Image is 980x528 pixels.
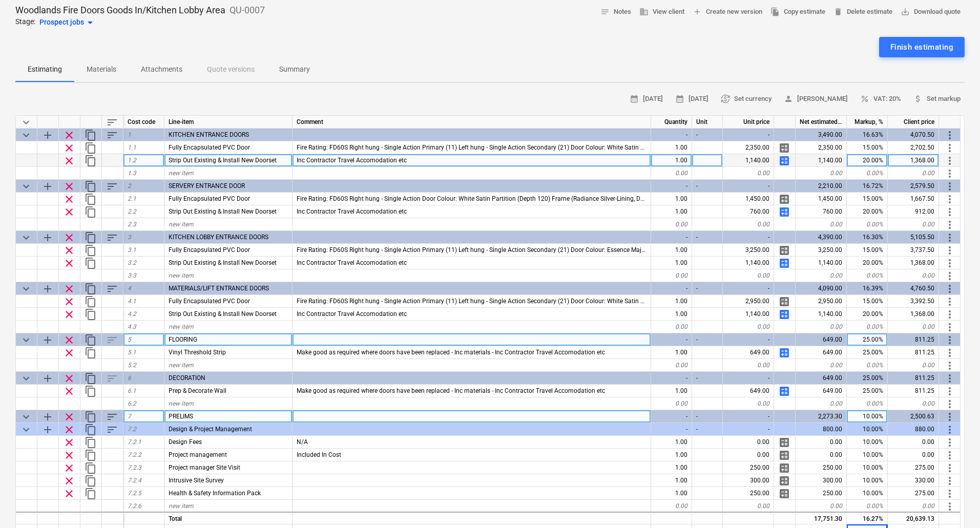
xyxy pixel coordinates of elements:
span: Collapse category [20,129,32,141]
span: Sort rows within table [106,116,118,129]
div: 0.00 [651,269,692,282]
span: Duplicate category [85,424,97,436]
span: Manage detailed breakdown for the row [778,257,790,269]
div: - [723,372,774,385]
span: Manage detailed breakdown for the row [778,244,790,257]
span: Duplicate row [85,449,97,461]
div: 1.00 [651,244,692,257]
div: - [692,129,723,141]
span: Duplicate row [85,347,97,359]
span: More actions [944,449,956,461]
div: - [692,282,723,295]
span: Duplicate row [85,142,97,154]
div: 649.00 [796,385,847,397]
div: - [723,410,774,423]
div: 1,667.50 [888,193,939,205]
div: 0.00 [796,218,847,231]
span: Remove row [63,372,75,385]
span: Duplicate row [85,257,97,269]
span: Manage detailed breakdown for the row [778,308,790,321]
div: 0.00% [847,321,888,333]
p: Materials [87,64,116,75]
button: VAT: 20% [856,91,905,107]
span: Add sub category to row [41,372,54,385]
span: More actions [944,334,956,346]
span: Manage detailed breakdown for the row [778,385,790,397]
div: 1.00 [651,436,692,449]
span: Create new version [693,6,762,18]
span: notes [600,7,610,16]
span: More actions [944,385,956,397]
div: 25.00% [847,333,888,346]
span: Duplicate row [85,436,97,449]
div: - [651,180,692,193]
div: Quantity [651,116,692,129]
div: 0.00 [796,436,847,449]
div: 250.00 [796,461,847,474]
div: 0.00% [847,218,888,231]
div: 10.00% [847,436,888,449]
button: Notes [596,4,635,20]
button: Finish estimating [879,37,965,57]
div: 0.00 [888,397,939,410]
div: 10.00% [847,423,888,436]
span: More actions [944,462,956,474]
span: More actions [944,155,956,167]
button: Copy estimate [766,4,829,20]
span: Download quote [901,6,961,18]
button: [DATE] [671,91,713,107]
span: View client [639,6,684,18]
div: 1.00 [651,141,692,154]
p: Estimating [28,64,62,75]
span: Add sub category to row [41,129,54,141]
div: - [723,333,774,346]
span: calendar_month [675,94,684,103]
p: Summary [279,64,310,75]
span: Duplicate row [85,462,97,474]
div: Markup, % [847,116,888,129]
div: 0.00% [847,269,888,282]
div: 4,760.50 [888,282,939,295]
span: Remove row [63,385,75,397]
div: 16.72% [847,180,888,193]
div: 10.00% [847,449,888,461]
span: Sort rows within category [106,424,118,436]
div: - [692,231,723,244]
span: Remove row [63,257,75,269]
div: 1.00 [651,295,692,308]
div: 4,070.50 [888,129,939,141]
span: person [784,94,793,103]
div: 0.00 [723,321,774,333]
div: 20.00% [847,154,888,167]
div: - [692,372,723,385]
button: Create new version [689,4,766,20]
span: Collapse category [20,334,32,346]
div: 760.00 [723,205,774,218]
div: - [723,282,774,295]
div: 20.00% [847,205,888,218]
div: 0.00 [723,397,774,410]
div: 20.00% [847,257,888,269]
div: 3,392.50 [888,295,939,308]
span: Remove row [63,462,75,474]
div: - [651,129,692,141]
span: More actions [944,231,956,244]
span: Collapse category [20,411,32,423]
span: Collapse all categories [20,116,32,129]
div: 649.00 [796,333,847,346]
div: - [723,231,774,244]
span: Duplicate row [85,193,97,205]
div: 2,950.00 [796,295,847,308]
div: 0.00 [651,321,692,333]
span: More actions [944,360,956,372]
span: More actions [944,295,956,308]
div: 0.00 [796,359,847,372]
div: 25.00% [847,346,888,359]
div: Comment [293,116,651,129]
div: 25.00% [847,385,888,397]
div: 1.00 [651,193,692,205]
span: Collapse category [20,283,32,295]
div: 1,140.00 [723,257,774,269]
div: 0.00 [796,321,847,333]
span: Remove row [63,142,75,154]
